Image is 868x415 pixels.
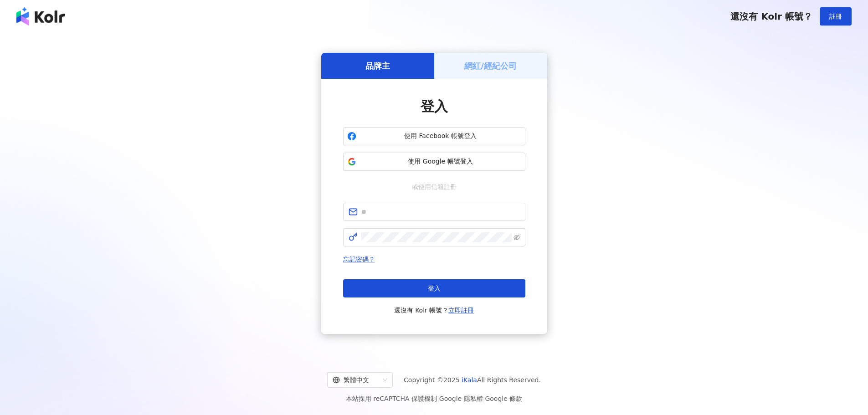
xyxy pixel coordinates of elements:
[343,153,525,171] button: 使用 Google 帳號登入
[829,13,842,20] span: 註冊
[483,395,485,402] span: |
[464,60,517,72] h5: 網紅/經紀公司
[406,182,463,192] span: 或使用信箱註冊
[346,393,522,404] span: 本站採用 reCAPTCHA 保護機制
[421,98,448,114] span: 登入
[462,376,477,384] a: iKala
[343,127,525,145] button: 使用 Facebook 帳號登入
[343,279,525,297] button: 登入
[514,234,520,241] span: eye-invisible
[360,132,521,141] span: 使用 Facebook 帳號登入
[360,157,521,166] span: 使用 Google 帳號登入
[820,7,852,26] button: 註冊
[485,395,522,402] a: Google 條款
[437,395,439,402] span: |
[404,374,541,385] span: Copyright © 2025 All Rights Reserved.
[428,285,441,292] span: 登入
[333,373,379,387] div: 繁體中文
[448,307,474,314] a: 立即註冊
[16,7,65,26] img: logo
[730,11,812,22] span: 還沒有 Kolr 帳號？
[343,256,375,263] a: 忘記密碼？
[365,60,390,72] h5: 品牌主
[394,305,474,316] span: 還沒有 Kolr 帳號？
[439,395,483,402] a: Google 隱私權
